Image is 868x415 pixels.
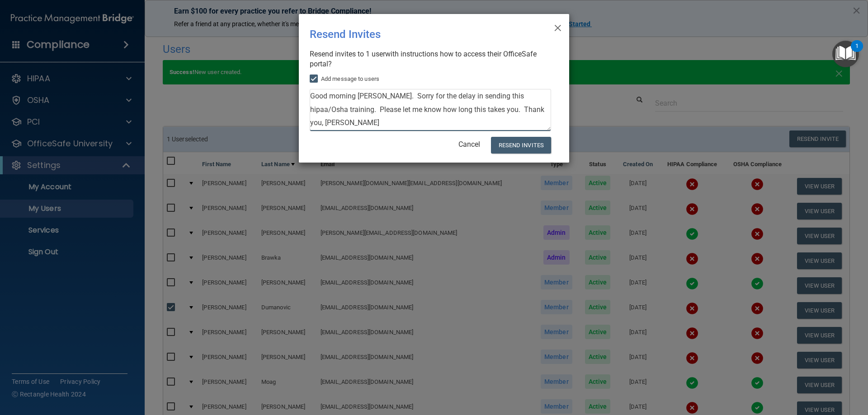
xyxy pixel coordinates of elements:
[310,74,379,84] label: Add message to users
[491,137,551,154] button: Resend Invites
[855,46,859,58] div: 1
[832,41,859,67] button: Open Resource Center, 1 new notification
[310,75,320,83] input: Add message to users
[712,351,857,387] iframe: Drift Widget Chat Controller
[310,49,551,69] div: Resend invites to 1 user with instructions how to access their OfficeSafe portal?
[310,21,521,47] div: Resend Invites
[458,140,480,149] a: Cancel
[554,18,562,36] span: ×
